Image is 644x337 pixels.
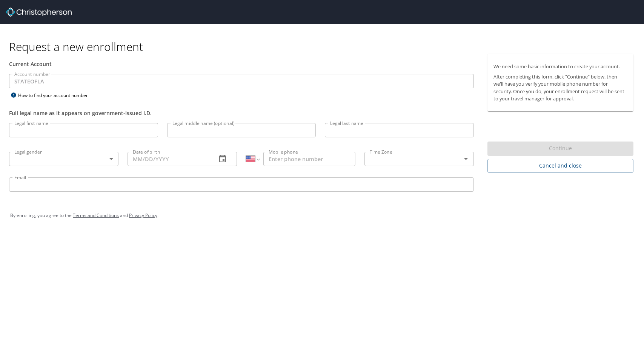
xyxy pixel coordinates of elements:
p: After completing this form, click "Continue" below, then we'll have you verify your mobile phone ... [493,73,627,102]
p: We need some basic information to create your account. [493,63,627,70]
div: ​ [9,152,118,166]
button: Open [461,154,471,164]
input: Enter phone number [263,152,355,166]
div: By enrolling, you agree to the and . [10,206,634,225]
input: MM/DD/YYYY [128,152,211,166]
div: How to find your account number [9,91,103,100]
span: Cancel and close [493,161,627,171]
div: Current Account [9,60,474,68]
h1: Request a new enrollment [9,39,639,54]
a: Terms and Conditions [73,212,119,219]
img: cbt logo [6,8,72,17]
a: Privacy Policy [129,212,157,219]
div: Full legal name as it appears on government-issued I.D. [9,109,474,117]
button: Cancel and close [487,159,633,173]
